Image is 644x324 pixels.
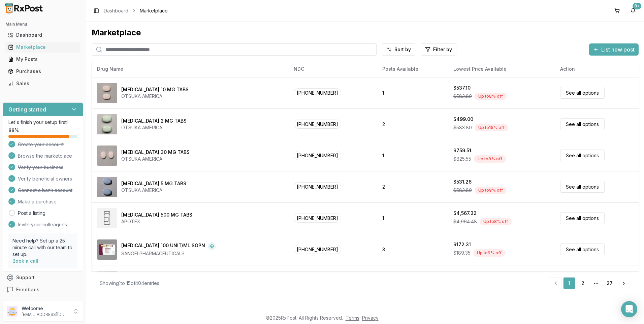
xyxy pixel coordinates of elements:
th: NDC [288,61,377,77]
th: Posts Available [377,61,448,77]
p: [EMAIL_ADDRESS][DOMAIN_NAME] [22,312,68,317]
div: Up to 8 % off [474,155,506,163]
span: [PHONE_NUMBER] [294,245,341,254]
a: See all options [560,150,605,161]
div: SANOFI PHARMACEUTICALS [121,250,216,257]
th: Lowest Price Available [448,61,555,77]
th: Action [555,61,639,77]
a: Book a call [12,258,38,264]
a: List new post [589,47,639,54]
td: 1 [377,77,448,108]
td: 2 [377,108,448,140]
h3: Getting started [8,105,46,114]
span: Verify your business [18,164,63,171]
div: $4,567.32 [453,210,477,217]
div: Open Intercom Messenger [621,301,637,317]
div: $531.26 [453,179,472,185]
button: Support [3,271,83,284]
img: RxPost Logo [3,3,46,13]
div: Up to 8 % off [480,218,512,225]
td: 1 [377,202,448,234]
a: See all options [560,244,605,255]
a: See all options [560,118,605,130]
div: $172.31 [453,241,471,248]
button: Sales [3,78,83,89]
button: Purchases [3,66,83,77]
button: List new post [589,43,639,56]
a: Terms [346,315,359,321]
span: $825.55 [453,156,471,162]
a: My Posts [5,53,80,65]
span: $4,964.48 [453,218,477,225]
span: $583.80 [453,124,472,131]
img: User avatar [7,306,18,317]
a: 27 [604,277,616,289]
h2: Main Menu [5,22,80,27]
a: Purchases [5,65,80,77]
div: OTSUKA AMERICA [121,93,189,100]
div: Showing 1 to 15 of 404 entries [100,280,159,287]
div: Sales [8,80,78,87]
div: [MEDICAL_DATA] 10 MG TABS [121,86,189,93]
span: List new post [601,45,635,54]
div: [MEDICAL_DATA] 30 MG TABS [121,149,190,156]
div: [MEDICAL_DATA] 2 MG TABS [121,118,187,124]
button: Sort by [382,43,415,56]
div: $759.51 [453,147,471,154]
div: [MEDICAL_DATA] 100 UNIT/ML SOPN [121,242,205,250]
div: Up to 15 % off [475,124,508,131]
span: [PHONE_NUMBER] [294,214,341,223]
span: [PHONE_NUMBER] [294,151,341,160]
th: Drug Name [92,61,288,77]
span: $583.80 [453,93,472,100]
a: 2 [577,277,589,289]
td: 2 [377,171,448,202]
div: OTSUKA AMERICA [121,124,187,131]
span: Marketplace [140,7,168,14]
button: My Posts [3,54,83,65]
span: Connect a bank account [18,187,72,194]
p: Let's finish your setup first! [8,119,77,126]
div: [MEDICAL_DATA] 5 MG TABS [121,180,186,187]
div: Dashboard [8,32,78,38]
td: 1 [377,140,448,171]
span: Filter by [433,46,452,53]
a: Dashboard [104,7,128,14]
p: Need help? Set up a 25 minute call with our team to set up. [12,237,73,258]
a: See all options [560,212,605,224]
div: [MEDICAL_DATA] 500 MG TABS [121,212,192,218]
button: Dashboard [3,30,83,40]
a: 1 [563,277,575,289]
div: Marketplace [92,27,639,38]
img: Abilify 30 MG TABS [97,145,117,166]
span: Create your account [18,141,64,148]
a: Go to next page [617,277,631,289]
img: Admelog SoloStar 100 UNIT/ML SOPN [97,239,117,260]
p: Welcome [22,305,68,312]
span: Verify beneficial owners [18,175,72,182]
span: Make a purchase [18,198,57,205]
a: See all options [560,181,605,193]
td: 1 [377,265,448,296]
span: 88 % [8,127,19,134]
span: [PHONE_NUMBER] [294,88,341,97]
div: Up to 9 % off [473,249,505,257]
div: Marketplace [8,44,78,51]
span: Sort by [394,46,411,53]
div: Up to 9 % off [475,187,507,194]
span: [PHONE_NUMBER] [294,182,341,191]
nav: breadcrumb [104,7,168,14]
img: Advair Diskus 100-50 MCG/ACT AEPB [97,271,117,291]
img: Abilify 2 MG TABS [97,114,117,134]
span: Browse the marketplace [18,153,72,159]
td: 3 [377,234,448,265]
a: See all options [560,87,605,99]
span: $189.35 [453,250,471,256]
div: Purchases [8,68,78,75]
div: OTSUKA AMERICA [121,187,186,194]
button: Feedback [3,284,83,296]
img: Abiraterone Acetate 500 MG TABS [97,208,117,228]
div: $499.00 [453,116,473,123]
div: My Posts [8,56,78,63]
a: Sales [5,77,80,90]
